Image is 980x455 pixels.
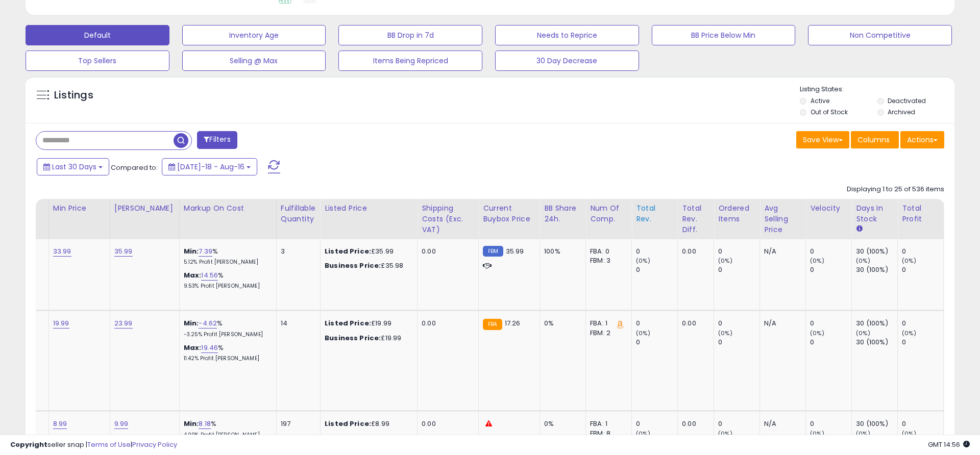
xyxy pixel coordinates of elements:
div: £35.99 [325,247,409,256]
button: Selling @ Max [182,50,326,71]
a: 7.39 [199,246,212,257]
div: Fulfillable Quantity [281,203,316,224]
small: (0%) [636,257,650,265]
span: Last 30 Days [52,162,96,172]
b: Max: [184,270,202,280]
a: 9.99 [114,419,129,429]
div: FBA: 1 [590,319,624,328]
div: 30 (100%) [856,419,897,428]
div: 0% [544,319,578,328]
button: Inventory Age [182,25,326,45]
div: 0 [902,247,943,256]
button: Items Being Repriced [338,50,482,71]
div: Listed Price [325,203,413,214]
div: N/A [764,419,798,428]
b: Min: [184,246,199,256]
label: Deactivated [888,96,926,105]
div: 0 [810,319,851,328]
button: Needs to Reprice [495,25,639,45]
strong: Copyright [10,440,47,449]
label: Out of Stock [811,108,848,116]
p: 9.53% Profit [PERSON_NAME] [184,283,268,290]
div: % [184,319,268,338]
b: Listed Price: [325,419,371,428]
div: Shipping Costs (Exc. VAT) [422,203,474,235]
h5: Listings [54,88,93,103]
div: 0% [544,419,578,428]
div: 0.00 [682,419,706,428]
div: Ordered Items [718,203,755,224]
div: Days In Stock [856,203,893,224]
div: 0.00 [682,247,706,256]
a: 8.18 [199,419,211,429]
div: [PERSON_NAME] [114,203,175,214]
div: 30 (100%) [856,338,897,347]
div: £8.99 [325,419,409,428]
div: 0 [636,319,677,328]
div: % [184,271,268,290]
div: 0.00 [682,319,706,328]
small: (0%) [856,257,870,265]
small: (0%) [902,257,916,265]
button: Filters [197,131,237,149]
div: 0.00 [422,247,471,256]
div: 0 [810,338,851,347]
div: 0 [636,247,677,256]
p: 11.42% Profit [PERSON_NAME] [184,355,268,362]
div: N/A [764,319,798,328]
b: Business Price: [325,261,381,270]
button: Actions [900,131,944,148]
button: Save View [796,131,849,148]
span: 35.99 [506,246,524,256]
div: £19.99 [325,334,409,343]
div: 100% [544,247,578,256]
div: 30 (100%) [856,265,897,274]
a: 19.46 [201,343,218,353]
a: Terms of Use [87,440,131,449]
div: 3 [281,247,312,256]
small: (0%) [636,329,650,337]
label: Archived [888,108,915,116]
div: £35.98 [325,261,409,270]
button: 30 Day Decrease [495,50,639,71]
div: Num of Comp. [590,203,627,224]
div: 0 [902,419,943,428]
a: -4.62 [199,318,217,328]
p: 5.12% Profit [PERSON_NAME] [184,259,268,266]
small: (0%) [718,257,732,265]
button: BB Drop in 7d [338,25,482,45]
div: 0.00 [422,319,471,328]
a: 35.99 [114,246,133,257]
a: 14.56 [201,270,218,281]
div: 0 [636,419,677,428]
b: Max: [184,343,202,352]
small: (0%) [810,329,824,337]
div: Displaying 1 to 25 of 536 items [847,185,944,194]
span: 17.26 [505,318,521,328]
span: Compared to: [111,163,158,172]
div: Total Profit [902,203,939,224]
small: (0%) [718,329,732,337]
div: 0 [718,319,759,328]
div: 0 [636,338,677,347]
div: 0 [902,265,943,274]
div: Markup on Cost [184,203,272,214]
div: % [184,247,268,266]
div: 0 [718,419,759,428]
div: 0 [718,338,759,347]
div: 0 [718,247,759,256]
div: 0 [810,419,851,428]
div: Min Price [53,203,106,214]
button: Default [26,25,169,45]
label: Active [811,96,829,105]
b: Min: [184,419,199,428]
button: Last 30 Days [37,158,109,175]
span: Columns [857,135,890,145]
a: Privacy Policy [132,440,177,449]
div: 0 [810,247,851,256]
button: Non Competitive [808,25,952,45]
button: [DATE]-18 - Aug-16 [162,158,257,175]
div: 30 (100%) [856,247,897,256]
small: Days In Stock. [856,224,862,234]
a: 33.99 [53,246,71,257]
